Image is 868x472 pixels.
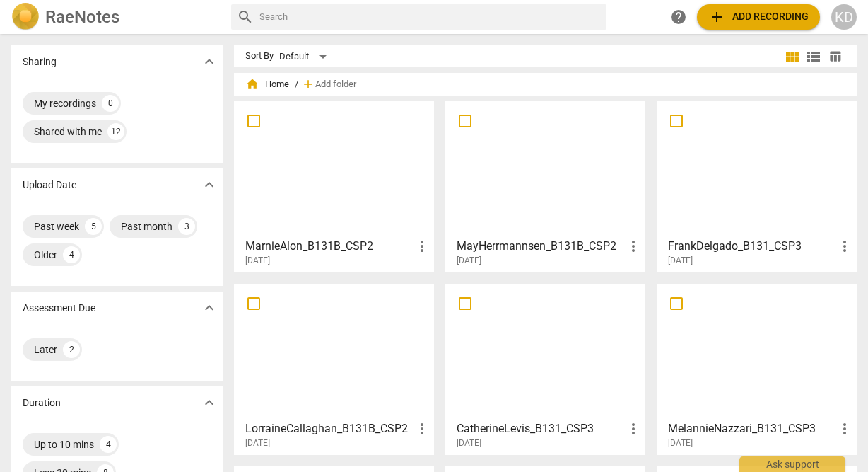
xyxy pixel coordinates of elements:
div: Sort By [245,51,274,62]
h3: MarnieAlon_B131B_CSP2 [245,238,414,255]
button: Show more [199,392,220,413]
button: List view [803,46,824,67]
span: expand_more [201,299,218,316]
div: 0 [102,95,119,112]
span: [DATE] [668,255,693,267]
span: more_vert [625,420,642,437]
div: 5 [85,218,102,235]
span: Add recording [708,8,809,25]
span: help [670,8,687,25]
div: Older [34,248,57,262]
h3: MelannieNazzari_B131_CSP3 [668,420,836,437]
span: more_vert [836,420,853,437]
span: more_vert [414,238,430,255]
span: expand_more [201,176,218,193]
span: more_vert [836,238,853,255]
div: Ask support [739,456,845,472]
a: LorraineCallaghan_B131B_CSP2[DATE] [239,289,429,449]
p: Assessment Due [23,301,95,316]
input: Search [259,6,601,28]
button: Tile view [782,46,803,67]
a: FrankDelgado_B131_CSP3[DATE] [662,106,852,266]
a: CatherineLevis_B131_CSP3[DATE] [450,289,640,449]
h3: MayHerrmannsen_B131B_CSP2 [457,238,625,255]
div: Up to 10 mins [34,437,94,451]
p: Duration [23,396,61,410]
span: [DATE] [457,437,481,449]
span: expand_more [201,394,218,411]
p: Upload Date [23,178,76,192]
span: add [708,8,725,25]
span: home [245,77,259,91]
span: more_vert [414,420,430,437]
a: LogoRaeNotes [11,3,220,31]
span: more_vert [625,238,642,255]
h3: LorraineCallaghan_B131B_CSP2 [245,420,414,437]
span: expand_more [201,53,218,70]
span: / [295,79,298,90]
span: [DATE] [245,437,270,449]
span: search [237,8,254,25]
div: My recordings [34,96,96,110]
div: Past month [121,219,172,234]
h3: CatherineLevis_B131_CSP3 [457,420,625,437]
div: Later [34,343,57,357]
button: Show more [199,297,220,318]
span: view_module [784,48,801,65]
button: KD [831,4,857,30]
h3: FrankDelgado_B131_CSP3 [668,238,836,255]
div: 2 [63,341,80,358]
div: Shared with me [34,125,102,139]
div: 12 [107,123,124,140]
span: [DATE] [245,255,270,267]
button: Show more [199,51,220,72]
span: view_list [805,48,822,65]
span: table_chart [828,50,842,63]
span: [DATE] [668,437,693,449]
button: Table view [824,46,845,67]
span: add [301,77,315,91]
a: MelannieNazzari_B131_CSP3[DATE] [662,289,852,449]
button: Show more [199,174,220,195]
img: Logo [11,3,40,31]
div: Past week [34,219,79,234]
a: MayHerrmannsen_B131B_CSP2[DATE] [450,106,640,266]
div: 4 [63,246,80,263]
button: Upload [697,4,820,30]
span: Add folder [315,79,356,90]
div: Default [279,45,332,68]
span: [DATE] [457,255,481,267]
a: MarnieAlon_B131B_CSP2[DATE] [239,106,429,266]
div: 4 [100,436,117,453]
div: 3 [178,218,195,235]
a: Help [666,4,691,30]
p: Sharing [23,54,57,69]
span: Home [245,77,289,91]
h2: RaeNotes [45,7,119,27]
